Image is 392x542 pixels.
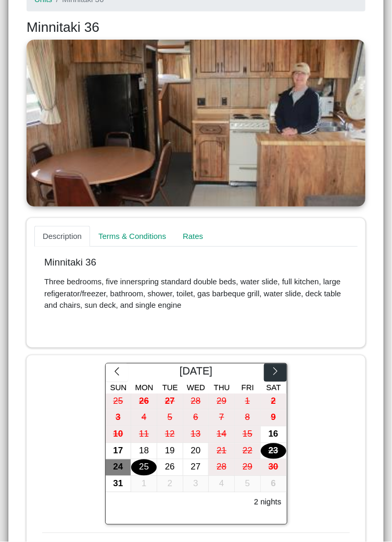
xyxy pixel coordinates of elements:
a: Rates [174,226,211,247]
div: 4 [131,410,157,426]
button: 1 [131,476,157,493]
svg: chevron left [112,367,122,377]
button: 18 [131,443,157,460]
button: 11 [131,427,157,443]
div: 13 [183,427,209,443]
button: 25 [106,394,132,411]
button: 7 [209,410,235,427]
div: 23 [261,443,286,460]
h3: Minnitaki 36 [27,19,365,36]
h6: 2 nights [254,498,282,507]
div: 7 [209,410,234,426]
button: 28 [183,394,209,411]
span: Thu [214,383,230,392]
button: 14 [209,427,235,443]
div: 29 [209,394,234,410]
div: 4 [209,476,234,492]
div: 26 [157,460,183,476]
button: 15 [235,427,261,443]
button: 31 [106,476,132,493]
a: Terms & Conditions [90,226,174,247]
button: 12 [157,427,183,443]
button: 22 [235,443,261,460]
p: Three bedrooms, five innerspring standard double beds, water slide, full kitchen, large refigerat... [44,276,348,311]
div: 6 [183,410,209,426]
div: [DATE] [128,364,264,382]
button: 25 [131,460,157,476]
button: 30 [261,460,287,476]
button: 4 [209,476,235,493]
button: 6 [183,410,209,427]
span: Sat [267,383,281,392]
div: 2 [157,476,183,492]
button: 8 [235,410,261,427]
svg: chevron right [271,367,281,377]
div: 25 [131,460,157,476]
button: 9 [261,410,287,427]
button: chevron left [106,364,128,382]
div: 28 [183,394,209,410]
div: 5 [157,410,183,426]
button: 2 [157,476,183,493]
div: 27 [183,460,209,476]
div: 17 [106,443,131,460]
button: 5 [157,410,183,427]
button: 29 [235,460,261,476]
button: 27 [157,394,183,411]
button: 4 [131,410,157,427]
div: 2 [261,394,286,410]
p: Minnitaki 36 [44,257,348,269]
button: 5 [235,476,261,493]
button: 6 [261,476,287,493]
button: 23 [261,443,287,460]
span: Wed [187,383,205,392]
div: 29 [235,460,260,476]
div: 6 [261,476,286,492]
button: 13 [183,427,209,443]
button: 19 [157,443,183,460]
button: 17 [106,443,132,460]
span: Mon [135,383,154,392]
button: 26 [157,460,183,476]
button: 27 [183,460,209,476]
div: 3 [183,476,209,492]
div: 27 [157,394,183,410]
span: Tue [162,383,178,392]
button: 3 [183,476,209,493]
div: 22 [235,443,260,460]
div: 12 [157,427,183,443]
div: 11 [131,427,157,443]
div: 8 [235,410,260,426]
button: 21 [209,443,235,460]
button: 16 [261,427,287,443]
div: 24 [106,460,131,476]
div: 18 [131,443,157,460]
div: 10 [106,427,131,443]
div: 31 [106,476,131,492]
span: Sun [110,383,127,392]
button: chevron right [264,364,286,382]
div: 9 [261,410,286,426]
div: 30 [261,460,286,476]
div: 19 [157,443,183,460]
button: 20 [183,443,209,460]
div: 28 [209,460,234,476]
a: Description [34,226,90,247]
button: 10 [106,427,132,443]
button: 26 [131,394,157,411]
button: 24 [106,460,132,476]
div: 21 [209,443,234,460]
span: Fri [242,383,254,392]
button: 1 [235,394,261,411]
button: 3 [106,410,132,427]
div: 1 [131,476,157,492]
div: 3 [106,410,131,426]
div: 20 [183,443,209,460]
button: 28 [209,460,235,476]
div: 25 [106,394,131,410]
div: 5 [235,476,260,492]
